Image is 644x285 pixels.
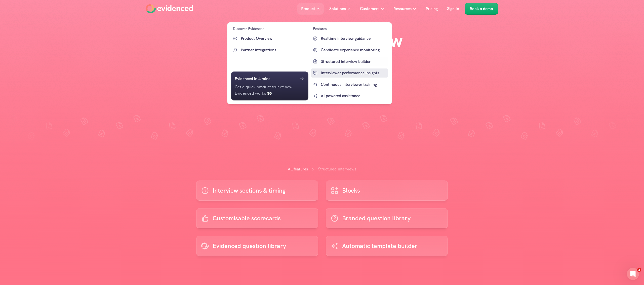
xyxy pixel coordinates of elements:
p: Partner Integrations [241,47,307,53]
p: Resources [393,6,412,12]
span: 2 [637,268,641,272]
p: Evidenced question library [213,241,286,251]
p: Product [301,6,315,12]
a: Evidenced question library [196,236,318,256]
p: Structured interview builder [321,58,387,65]
a: Evidenced in 4 minsGet a quick product tour of how Evidenced works 👀 [231,72,308,100]
a: Realtime interview guidance [311,34,388,43]
a: Interview sections & timing [196,181,318,201]
p: AI powered assistance [321,93,387,99]
p: Customisable scorecards [213,213,281,223]
p: Product Overview [241,35,307,42]
iframe: Intercom live chat [627,268,639,280]
h1: Structured interview builder [221,30,423,73]
a: AI powered assistance [311,91,388,100]
a: Structured interview builder [311,57,388,66]
p: Features [313,26,327,31]
a: Interviewer performance insights [311,68,388,78]
h6: Evidenced in 4 mins [235,76,270,82]
p: Discover Evidenced [233,26,264,31]
a: Continuous interviewer training [311,80,388,89]
p: Structured interviews [318,166,356,172]
p: Branded question library [342,213,411,223]
a: All features [288,166,308,172]
p: Interview sections & timing [213,186,286,195]
a: Branded question library [326,208,448,228]
a: Partner Integrations [231,46,308,55]
p: Sign In [447,6,459,12]
p: Blocks [342,186,360,195]
p: Pricing [426,6,438,12]
p: Interviewer performance insights [321,70,387,76]
p: Realtime interview guidance [321,35,387,42]
a: Sign In [443,3,463,15]
p: Continuous interviewer training [321,81,387,88]
a: Home [146,4,193,13]
p: Automatic template builder [342,241,417,251]
a: Blocks [326,181,448,201]
a: Pricing [422,3,441,15]
p: Get a quick product tour of how Evidenced works 👀 [235,84,305,97]
a: Book a demo [465,3,498,15]
p: Customers [360,6,379,12]
p: Candidate experience monitoring [321,47,387,53]
a: Customisable scorecards [196,208,318,228]
a: Automatic template builder [326,236,448,256]
a: Candidate experience monitoring [311,46,388,55]
p: Solutions [329,6,346,12]
p: Book a demo [470,6,493,12]
a: Product Overview [231,34,308,43]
